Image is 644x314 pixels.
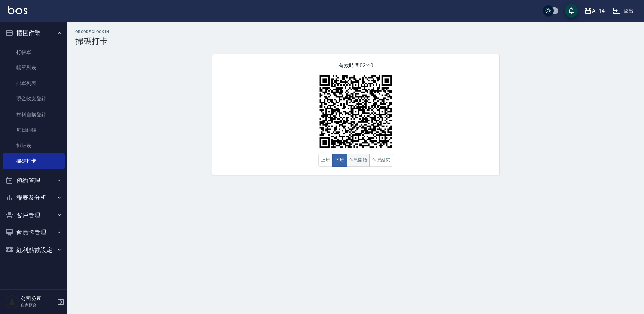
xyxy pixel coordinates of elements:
[3,107,65,122] a: 材料自購登錄
[347,154,370,167] button: 休息開始
[3,207,65,224] button: 客戶管理
[592,7,605,15] div: AT14
[5,295,19,309] img: Person
[565,4,578,18] button: save
[3,75,65,91] a: 掛單列表
[3,241,65,259] button: 紅利點數設定
[369,154,393,167] button: 休息結束
[75,37,636,46] h3: 掃碼打卡
[212,54,499,175] div: 有效時間 02:40
[3,153,65,169] a: 掃碼打卡
[21,295,55,302] h5: 公司公司
[21,302,55,308] p: 店家櫃台
[3,172,65,189] button: 預約管理
[3,189,65,207] button: 報表及分析
[3,122,65,138] a: 每日結帳
[3,138,65,153] a: 排班表
[3,91,65,106] a: 現金收支登錄
[3,224,65,241] button: 會員卡管理
[318,154,333,167] button: 上班
[3,24,65,42] button: 櫃檯作業
[3,44,65,60] a: 打帳單
[75,30,636,34] h2: QRcode Clock In
[332,154,347,167] button: 下班
[8,6,27,14] img: Logo
[3,60,65,75] a: 帳單列表
[581,4,607,18] button: AT14
[610,5,636,17] button: 登出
